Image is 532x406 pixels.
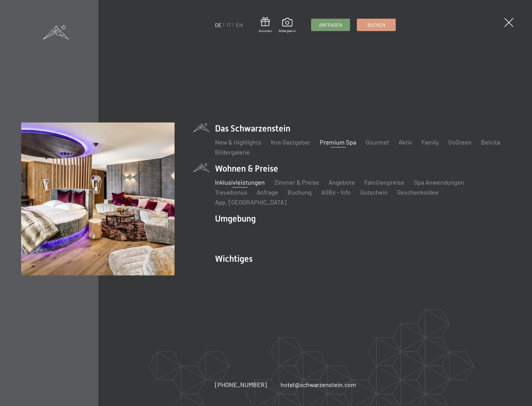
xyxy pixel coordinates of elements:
a: AGBs - Info [321,188,351,196]
a: Premium Spa [320,138,356,146]
a: Gutschein [259,17,272,33]
a: Bildergalerie [215,148,250,156]
a: Buchung [287,188,312,196]
a: Anfrage [257,188,278,196]
span: Anfragen [319,22,342,28]
a: Familienpreise [364,178,404,186]
img: Ein Wellness-Urlaub in Südtirol – 7.700 m² Spa, 10 Saunen [21,122,174,275]
a: Belvita [481,138,500,146]
a: IT [226,21,231,28]
a: App. [GEOGRAPHIC_DATA] [215,198,287,206]
a: Aktiv [399,138,412,146]
a: Zimmer & Preise [274,178,319,186]
a: Family [422,138,439,146]
a: hotel@schwarzenstein.com [281,380,356,389]
a: Gutschein [360,188,388,196]
span: [PHONE_NUMBER] [215,381,267,388]
a: Gourmet [366,138,389,146]
a: GoGreen [448,138,472,146]
a: Geschenksidee [397,188,439,196]
a: DE [215,21,222,28]
a: New & Highlights [215,138,261,146]
span: Gutschein [259,29,272,33]
a: Treuebonus [215,188,247,196]
a: [PHONE_NUMBER] [215,380,267,389]
a: Spa Anwendungen [414,178,464,186]
span: Bildergalerie [279,29,296,33]
a: Buchen [357,19,395,31]
a: Anfragen [311,19,350,31]
span: Buchen [367,22,385,28]
a: EN [236,21,243,28]
a: Inklusivleistungen [215,178,265,186]
a: Ihre Gastgeber [271,138,310,146]
a: Angebote [329,178,355,186]
a: Bildergalerie [279,18,296,33]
